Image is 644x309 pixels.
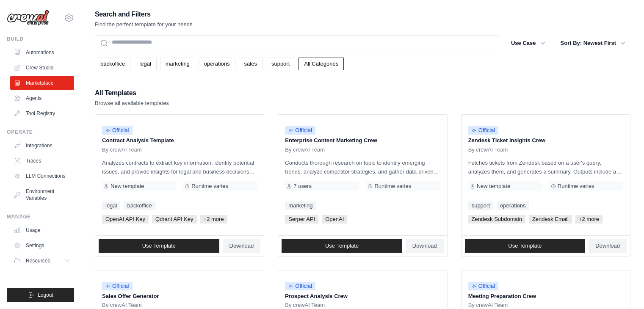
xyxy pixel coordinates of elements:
[95,87,169,99] h2: All Templates
[95,99,169,108] p: Browse all available templates
[468,201,493,210] a: support
[102,215,149,223] span: OpenAI API Key
[102,292,257,301] p: Sales Offer Generator
[102,126,133,135] span: Official
[497,201,529,210] a: operations
[468,282,499,290] span: Official
[558,183,594,190] span: Runtime varies
[239,58,263,70] a: sales
[152,215,197,223] span: Qdrant API Key
[285,215,318,223] span: Serper API
[285,282,315,290] span: Official
[285,146,325,153] span: By crewAI Team
[529,215,572,223] span: Zendesk Email
[468,292,623,301] p: Meeting Preparation Crew
[293,183,312,190] span: 7 users
[102,302,142,309] span: By crewAI Team
[102,158,257,176] p: Analyzes contracts to extract key information, identify potential issues, and provide insights fo...
[412,243,437,249] span: Download
[285,126,315,135] span: Official
[10,185,74,205] a: Environment Variables
[508,243,542,249] span: Use Template
[10,154,74,168] a: Traces
[468,146,508,153] span: By crewAI Team
[374,183,411,190] span: Runtime varies
[102,136,257,145] p: Contract Analysis Template
[199,58,235,70] a: operations
[111,183,144,190] span: New template
[506,36,550,51] button: Use Case
[142,243,176,249] span: Use Template
[468,302,508,309] span: By crewAI Team
[556,36,630,51] button: Sort By: Newest First
[102,282,133,290] span: Official
[160,58,195,70] a: marketing
[595,243,620,249] span: Download
[322,215,347,223] span: OpenAI
[285,158,440,176] p: Conducts thorough research on topic to identify emerging trends, analyze competitor strategies, a...
[299,58,344,70] a: All Categories
[134,58,156,70] a: legal
[10,139,74,152] a: Integrations
[95,58,130,70] a: backoffice
[102,146,142,153] span: By crewAI Team
[10,91,74,105] a: Agents
[10,239,74,252] a: Settings
[38,292,53,298] span: Logout
[285,136,440,145] p: Enterprise Content Marketing Crew
[10,254,74,268] button: Resources
[102,201,120,210] a: legal
[229,243,254,249] span: Download
[477,183,510,190] span: New template
[10,46,74,59] a: Automations
[575,215,603,223] span: +2 more
[10,76,74,90] a: Marketplace
[468,136,623,145] p: Zendesk Ticket Insights Crew
[465,239,586,253] a: Use Template
[285,201,316,210] a: marketing
[282,239,402,253] a: Use Template
[191,183,228,190] span: Runtime varies
[7,129,74,135] div: Operate
[468,158,623,176] p: Fetches tickets from Zendesk based on a user's query, analyzes them, and generates a summary. Out...
[10,223,74,237] a: Usage
[589,239,627,253] a: Download
[124,201,155,210] a: backoffice
[7,213,74,220] div: Manage
[468,215,525,223] span: Zendesk Subdomain
[7,36,74,42] div: Build
[285,302,325,309] span: By crewAI Team
[10,61,74,74] a: Crew Studio
[266,58,295,70] a: support
[7,10,49,26] img: Logo
[10,107,74,120] a: Tool Registry
[7,288,74,302] button: Logout
[406,239,444,253] a: Download
[99,239,219,253] a: Use Template
[10,169,74,183] a: LLM Connections
[223,239,261,253] a: Download
[285,292,440,301] p: Prospect Analysis Crew
[95,8,193,20] h2: Search and Filters
[468,126,499,135] span: Official
[325,243,359,249] span: Use Template
[95,20,193,29] p: Find the perfect template for your needs
[26,257,50,264] span: Resources
[200,215,227,223] span: +2 more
